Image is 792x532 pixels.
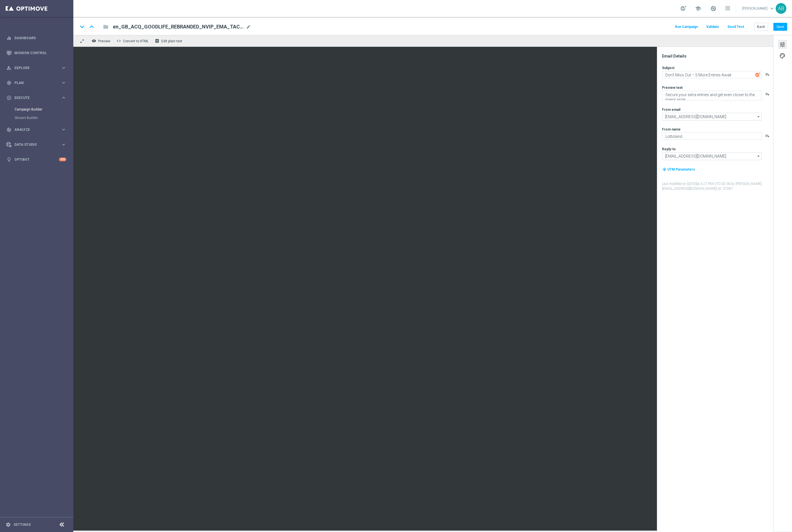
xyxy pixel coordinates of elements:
span: palette [779,52,786,59]
div: Stream Builder [15,114,73,122]
label: From name [662,127,681,132]
a: Dashboard [14,30,66,45]
i: receipt [155,39,159,43]
a: Settings [14,523,31,526]
i: arrow_drop_down [756,113,762,120]
button: code Convert to HTML [115,37,151,45]
button: palette [778,51,787,60]
span: Execute [14,96,61,100]
button: Validate [705,23,720,31]
label: Last modified on [DATE] at 4:27 PM UTC-02:00 by [PERSON_NAME][EMAIL_ADDRESS][DOMAIN_NAME] [662,182,773,191]
i: my_location [663,167,666,171]
i: keyboard_arrow_right [61,127,66,132]
button: receipt Edit plain text [153,37,185,45]
label: Reply-to [662,147,676,151]
div: Email Details [662,54,773,59]
button: Send Test [727,23,745,31]
input: Select [662,113,762,121]
div: Explore [6,65,61,70]
div: Analyze [6,127,61,132]
i: gps_fixed [6,80,12,85]
i: arrow_drop_down [756,153,762,160]
span: school [695,5,701,12]
span: keyboard_arrow_down [769,5,775,12]
span: code [116,39,121,43]
span: Preview [98,39,110,43]
button: gps_fixed Plan keyboard_arrow_right [6,81,67,85]
a: Optibot [14,152,59,167]
button: Back [754,23,768,31]
button: playlist_add [765,92,770,96]
a: Mission Control [14,45,66,60]
button: play_circle_outline Execute keyboard_arrow_right [6,96,67,100]
i: keyboard_arrow_down [78,23,86,31]
label: From email [662,107,680,112]
span: Convert to HTML [123,39,149,43]
i: settings [6,522,11,527]
button: lightbulb Optibot +10 [6,157,67,162]
span: mode_edit [246,24,251,29]
div: +10 [59,158,66,161]
i: track_changes [6,127,12,132]
i: person_search [6,65,12,70]
i: keyboard_arrow_right [61,65,66,70]
button: equalizer Dashboard [6,36,67,40]
span: | ID: 37287 [716,187,733,191]
button: track_changes Analyze keyboard_arrow_right [6,127,67,132]
img: optiGenie.svg [755,72,760,77]
button: remove_red_eye Preview [90,37,113,45]
span: Plan [14,81,61,85]
span: UTM Parameters [667,167,695,171]
i: keyboard_arrow_right [61,95,66,100]
button: Mission Control [6,51,67,55]
button: Run Campaign [674,23,699,31]
button: person_search Explore keyboard_arrow_right [6,66,67,70]
div: AB [776,3,786,14]
i: lightbulb [6,157,12,162]
a: Stream Builder [15,116,59,120]
div: Data Studio [6,142,61,147]
i: equalizer [6,36,12,41]
div: Plan [6,80,61,85]
button: Save [773,23,787,31]
button: playlist_add [765,134,770,138]
span: Data Studio [14,143,61,146]
i: play_circle_outline [6,95,12,100]
i: keyboard_arrow_right [61,142,66,147]
input: Select [662,152,762,160]
span: Explore [14,66,61,70]
i: keyboard_arrow_right [61,80,66,85]
span: Validate [706,25,719,29]
span: en_GB_ACQ_GOODLIFE_REBRANDED_NVIP_EMA_TAC_GM_50FS_5ENTR [113,23,244,30]
i: remove_red_eye [92,39,96,43]
div: Dashboard [6,30,66,45]
a: [PERSON_NAME]keyboard_arrow_down [742,4,776,13]
div: Optibot [6,152,66,167]
div: Campaign Builder [15,105,73,114]
a: Campaign Builder [15,107,59,112]
label: Preview text [662,85,683,90]
div: Mission Control [6,45,66,60]
span: Edit plain text [161,39,182,43]
button: my_location UTM Parameters [662,166,696,173]
label: Subject [662,66,674,70]
button: tune [778,40,787,49]
i: keyboard_arrow_up [87,23,96,31]
div: Execute [6,95,61,100]
button: Data Studio keyboard_arrow_right [6,142,67,147]
span: Analyze [14,128,61,131]
span: tune [779,41,786,48]
button: playlist_add [765,72,770,77]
